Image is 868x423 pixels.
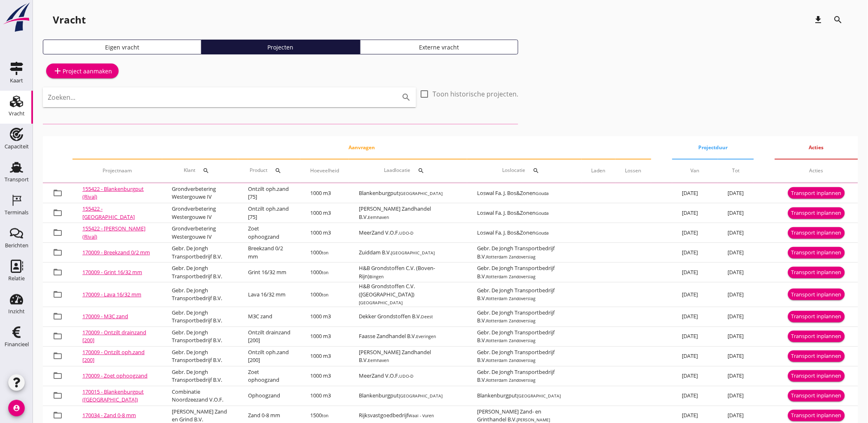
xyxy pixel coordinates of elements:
td: [DATE] [718,223,754,243]
td: Grint 16/32 mm [238,263,300,282]
div: Transport inplannen [791,332,842,341]
a: Eigen vracht [43,40,201,54]
td: [PERSON_NAME] Zandhandel B.V. [349,346,467,366]
div: Externe vracht [364,43,515,52]
td: [DATE] [718,346,754,366]
a: 170009 - Zoet ophoogzand [82,372,147,379]
i: folder_open [53,390,63,400]
button: Transport inplannen [788,390,845,402]
td: Gebr. De Jongh Transportbedrijf B.V. [467,327,582,346]
td: [DATE] [718,386,754,406]
a: 170009 - Breekzand 0/2 mm [82,249,150,256]
td: [DATE] [672,263,718,282]
i: search [533,167,539,174]
i: folder_open [53,351,63,361]
small: Everingen [416,334,436,339]
th: Laadlocatie [349,159,467,182]
span: 1000 m3 [310,392,331,399]
td: [DATE] [718,203,754,223]
td: [DATE] [672,223,718,243]
th: Laden [582,159,615,182]
div: Transport inplannen [791,352,842,360]
div: Transport inplannen [791,313,842,321]
td: [DATE] [718,183,754,203]
div: Projecten [205,43,356,52]
i: folder_open [53,311,63,321]
button: Transport inplannen [788,410,845,421]
td: [DATE] [672,327,718,346]
img: logo-small.a267ee39.svg [2,2,31,33]
th: Lossen [615,159,651,182]
input: Zoeken... [48,91,388,104]
td: M3C zand [238,307,300,327]
a: Externe vracht [360,40,519,54]
i: folder_open [53,247,63,257]
td: Gebr. De Jongh Transportbedrijf B.V. [162,282,239,307]
span: 1000 m3 [310,372,331,379]
td: Blankenburgput [349,183,467,203]
div: Inzicht [8,309,25,314]
div: Project aanmaken [53,66,112,76]
td: Gebr. De Jongh Transportbedrijf B.V. [162,366,239,386]
a: 155422 - [GEOGRAPHIC_DATA] [82,205,135,221]
td: Zoet ophoogzand [238,223,300,243]
span: 1000 [310,268,328,276]
a: 170009 - Grint 16/32 mm [82,268,142,276]
td: [DATE] [672,307,718,327]
i: search [418,167,425,174]
th: Loslocatie [467,159,582,182]
a: 170034 - Zand 0-8 mm [82,411,136,419]
span: 1000 m3 [310,229,331,236]
small: Deest [421,314,433,320]
small: [GEOGRAPHIC_DATA] [391,250,435,256]
td: H&B Grondstoffen C.V. ([GEOGRAPHIC_DATA]) [349,282,467,307]
td: Zoet ophoogzand [238,366,300,386]
small: Gouda [536,230,549,236]
small: UDO-D [399,373,414,379]
td: [DATE] [718,307,754,327]
small: [GEOGRAPHIC_DATA] [359,300,402,305]
small: Waal - Vuren [408,413,434,418]
span: 1000 m3 [310,352,331,360]
i: search [401,92,411,102]
div: Relatie [8,276,25,281]
td: Loswal Fa. J. Bos&Zonen [467,183,582,203]
th: Acties [775,159,858,182]
a: Project aanmaken [46,63,119,78]
label: Toon historische projecten. [433,90,518,98]
i: folder_open [53,228,63,237]
small: Rotterdam Zandoverslag [486,357,536,363]
i: search [275,167,281,174]
td: Ontzilt oph.zand [75] [238,183,300,203]
i: folder_open [53,289,63,299]
small: Rotterdam Zandoverslag [486,338,536,343]
th: Klant [162,159,239,182]
div: Vracht [9,111,25,116]
td: Blankenburgput [467,386,582,406]
span: 1000 [310,291,328,298]
span: 1000 m3 [310,313,331,320]
td: Gebr. De Jongh Transportbedrijf B.V. [467,366,582,386]
td: Gebr. De Jongh Transportbedrijf B.V. [162,307,239,327]
span: 1500 [310,411,328,419]
button: Transport inplannen [788,247,845,258]
small: Rotterdam Zandoverslag [486,318,536,324]
span: 1000 [310,249,328,256]
th: Van [672,159,718,182]
td: Lava 16/32 mm [238,282,300,307]
small: [GEOGRAPHIC_DATA] [399,393,442,399]
small: ton [322,250,328,256]
a: 170009 - Lava 16/32 mm [82,291,141,298]
td: Gebr. De Jongh Transportbedrijf B.V. [467,263,582,282]
i: folder_open [53,208,63,218]
td: [DATE] [672,366,718,386]
div: Eigen vracht [47,43,198,52]
button: Transport inplannen [788,350,845,362]
button: Transport inplannen [788,289,845,300]
div: Transport [5,177,29,182]
a: 155422 - Blankenburgput (Rival) [82,185,144,201]
td: [DATE] [718,263,754,282]
i: account_circle [8,400,25,416]
td: [DATE] [718,282,754,307]
small: [GEOGRAPHIC_DATA] [517,393,561,399]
